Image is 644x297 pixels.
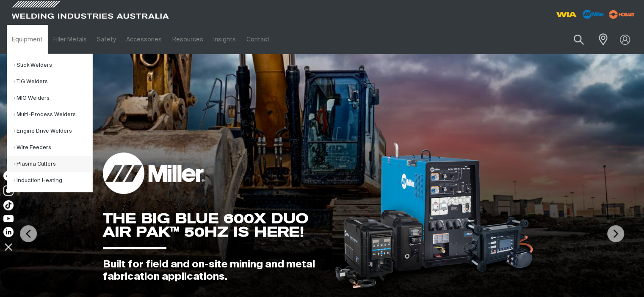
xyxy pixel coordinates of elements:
[554,30,593,49] input: Product name or item number...
[1,240,16,254] img: hide socials
[14,57,92,74] a: Stick Welders
[121,25,167,54] a: Accessories
[167,25,208,54] a: Resources
[3,185,14,196] img: Instagram
[241,25,274,54] a: Contact
[14,74,92,90] a: TIG Welders
[14,106,92,123] a: Multi-Process Welders
[14,123,92,139] a: Engine Drive Welders
[14,172,92,189] a: Induction Heating
[7,25,48,54] a: Equipment
[564,30,593,49] button: Search products
[208,25,241,54] a: Insights
[7,25,480,54] nav: Main
[14,139,92,156] a: Wire Feeders
[14,90,92,106] a: MIG Welders
[20,225,37,242] img: PrevArrow
[3,171,14,181] img: Facebook
[92,25,121,54] a: Safety
[103,259,321,283] div: Built for field and on-site mining and metal fabrication applications.
[607,225,624,242] img: NextArrow
[3,200,14,210] img: TikTok
[606,8,637,21] img: miller
[7,54,93,192] ul: Equipment Submenu
[103,212,321,239] div: THE BIG BLUE 600X DUO AIR PAK™ 50HZ IS HERE!
[3,215,14,222] img: YouTube
[3,227,14,237] img: LinkedIn
[14,156,92,172] a: Plasma Cutters
[48,25,91,54] a: Filler Metals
